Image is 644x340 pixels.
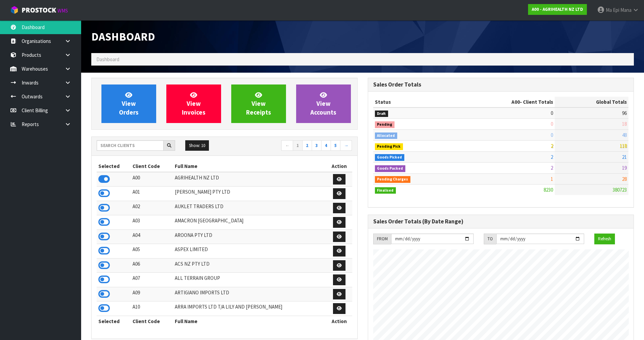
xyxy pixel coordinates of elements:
[57,7,68,14] small: WMS
[312,140,321,151] a: 3
[131,215,173,230] td: A03
[321,140,331,151] a: 4
[375,143,403,150] span: Pending Pick
[373,97,458,107] th: Status
[131,244,173,259] td: A05
[555,97,628,107] th: Global Totals
[97,316,131,326] th: Selected
[484,234,496,244] div: TO
[166,84,221,123] a: ViewInvoices
[594,234,615,244] button: Refresh
[173,258,326,273] td: ACS NZ PTY LTD
[293,140,303,151] a: 1
[622,110,627,116] span: 96
[373,81,629,88] h3: Sales Order Totals
[613,187,627,193] span: 380723
[131,258,173,273] td: A06
[281,140,293,151] a: ←
[131,172,173,187] td: A00
[622,132,627,138] span: 48
[246,91,271,116] span: View Receipts
[551,121,553,127] span: 0
[327,316,352,326] th: Action
[551,143,553,149] span: 2
[375,187,396,194] span: Finalised
[96,56,119,63] span: Dashboard
[131,316,173,326] th: Client Code
[375,121,395,128] span: Pending
[375,111,388,117] span: Draft
[173,201,326,215] td: AUKLET TRADERS LTD
[182,91,206,116] span: View Invoices
[457,97,555,107] th: - Client Totals
[131,301,173,316] td: A10
[173,215,326,230] td: AMACRON [GEOGRAPHIC_DATA]
[375,176,411,183] span: Pending Charges
[173,161,326,172] th: Full Name
[373,218,629,225] h3: Sales Order Totals (By Date Range)
[620,7,631,13] span: Mana
[375,165,406,172] span: Goods Packed
[131,287,173,301] td: A09
[131,273,173,287] td: A07
[97,140,164,151] input: Search clients
[22,6,56,15] span: ProStock
[327,161,352,172] th: Action
[173,316,326,326] th: Full Name
[173,172,326,187] td: AGRIHEALTH NZ LTD
[97,161,131,172] th: Selected
[131,187,173,201] td: A01
[375,132,398,139] span: Allocated
[622,165,627,171] span: 19
[620,143,627,149] span: 118
[310,91,336,116] span: View Accounts
[373,234,391,244] div: FROM
[173,273,326,287] td: ALL TERRAIN GROUP
[173,187,326,201] td: [PERSON_NAME] PTY LTD
[173,287,326,301] td: ARTIGIANO IMPORTS LTD
[532,6,583,12] strong: A00 - AGRIHEALTH NZ LTD
[131,201,173,215] td: A02
[340,140,352,151] a: →
[101,84,156,123] a: ViewOrders
[302,140,312,151] a: 2
[622,121,627,127] span: 18
[119,91,139,116] span: View Orders
[551,132,553,138] span: 0
[551,110,553,116] span: 0
[131,161,173,172] th: Client Code
[528,4,587,15] a: A00 - AGRIHEALTH NZ LTD
[173,229,326,244] td: AROONA PTY LTD
[375,154,405,161] span: Goods Picked
[551,176,553,182] span: 1
[551,154,553,160] span: 2
[551,165,553,171] span: 2
[331,140,340,151] a: 5
[622,154,627,160] span: 21
[131,229,173,244] td: A04
[173,244,326,259] td: ASPEX LIMITED
[231,84,286,123] a: ViewReceipts
[511,99,520,105] span: A00
[296,84,351,123] a: ViewAccounts
[606,7,619,13] span: Ma Epi
[10,6,19,14] img: cube-alt.png
[173,301,326,316] td: ARRA IMPORTS LTD T/A LILY AND [PERSON_NAME]
[185,140,209,151] button: Show: 10
[230,140,352,152] nav: Page navigation
[91,29,155,44] span: Dashboard
[544,187,553,193] span: 8230
[622,176,627,182] span: 28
